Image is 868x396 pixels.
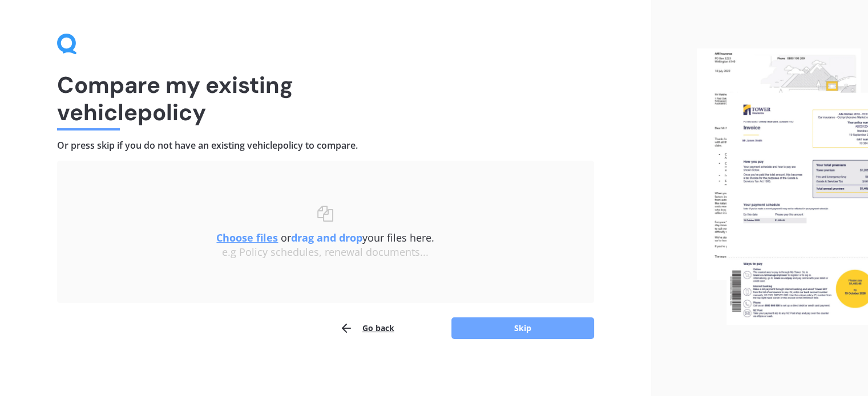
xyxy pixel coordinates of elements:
div: e.g Policy schedules, renewal documents... [80,246,571,259]
span: or your files here. [216,231,434,244]
h4: Or press skip if you do not have an existing vehicle policy to compare. [57,140,594,152]
b: drag and drop [291,231,362,244]
button: Skip [451,317,594,339]
button: Go back [340,317,394,340]
u: Choose files [216,231,278,244]
h1: Compare my existing vehicle policy [57,71,594,126]
img: files.webp [697,48,868,325]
